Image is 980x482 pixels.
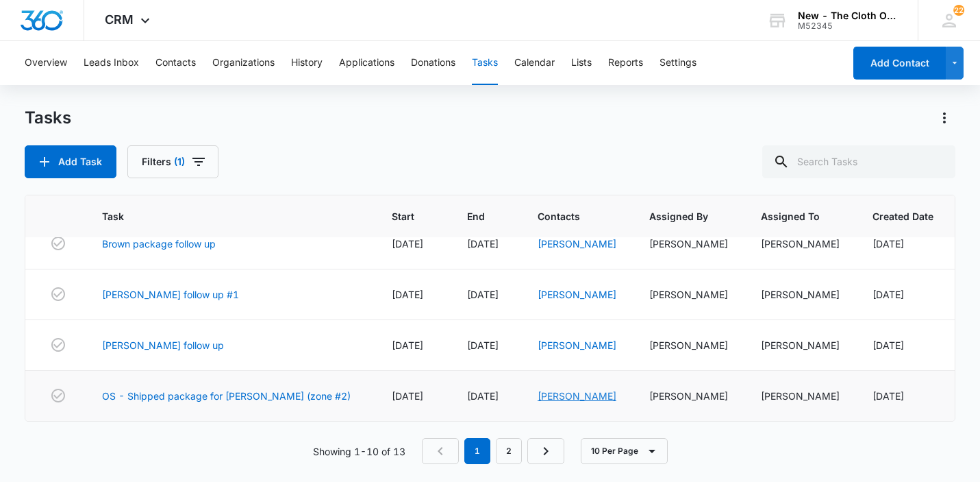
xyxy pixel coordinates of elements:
[872,339,904,351] span: [DATE]
[538,238,616,250] a: [PERSON_NAME]
[872,238,904,250] span: [DATE]
[102,287,239,302] a: [PERSON_NAME] follow up #1
[411,41,455,85] button: Donations
[649,338,728,352] div: [PERSON_NAME]
[25,145,116,178] button: Add Task
[798,10,898,21] div: account name
[761,389,840,403] div: [PERSON_NAME]
[212,41,275,85] button: Organizations
[102,338,224,352] a: [PERSON_NAME] follow up
[467,339,499,351] span: [DATE]
[102,209,339,224] span: Task
[392,390,423,402] span: [DATE]
[527,438,564,464] a: Next Page
[872,289,904,300] span: [DATE]
[538,209,596,224] span: Contacts
[127,145,218,178] button: Filters(1)
[174,157,185,167] span: (1)
[581,438,668,464] button: 10 Per Page
[392,209,414,224] span: Start
[762,145,955,178] input: Search Tasks
[933,107,955,129] button: Actions
[659,41,696,85] button: Settings
[649,209,708,224] span: Assigned By
[872,209,933,224] span: Created Date
[422,438,564,464] nav: Pagination
[84,41,139,85] button: Leads Inbox
[25,41,67,85] button: Overview
[571,41,592,85] button: Lists
[313,444,405,459] p: Showing 1-10 of 13
[155,41,196,85] button: Contacts
[496,438,522,464] a: Page 2
[649,389,728,403] div: [PERSON_NAME]
[472,41,498,85] button: Tasks
[538,390,616,402] a: [PERSON_NAME]
[853,47,946,80] button: Add Contact
[608,41,643,85] button: Reports
[761,287,840,302] div: [PERSON_NAME]
[538,339,616,351] a: [PERSON_NAME]
[953,5,964,16] div: notifications count
[392,339,423,351] span: [DATE]
[538,289,616,300] a: [PERSON_NAME]
[339,41,394,85] button: Applications
[291,41,323,85] button: History
[102,237,216,251] a: Brown package follow up
[649,237,728,251] div: [PERSON_NAME]
[761,237,840,251] div: [PERSON_NAME]
[872,390,904,402] span: [DATE]
[25,108,71,128] h1: Tasks
[514,41,555,85] button: Calendar
[953,5,964,16] span: 22
[464,438,490,464] em: 1
[467,289,499,300] span: [DATE]
[392,238,423,250] span: [DATE]
[467,390,499,402] span: [DATE]
[392,289,423,300] span: [DATE]
[761,338,840,352] div: [PERSON_NAME]
[467,209,485,224] span: End
[649,287,728,302] div: [PERSON_NAME]
[102,389,351,403] a: OS - Shipped package for [PERSON_NAME] (zone #2)
[105,12,134,27] span: CRM
[798,21,898,31] div: account id
[467,238,499,250] span: [DATE]
[761,209,820,224] span: Assigned To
